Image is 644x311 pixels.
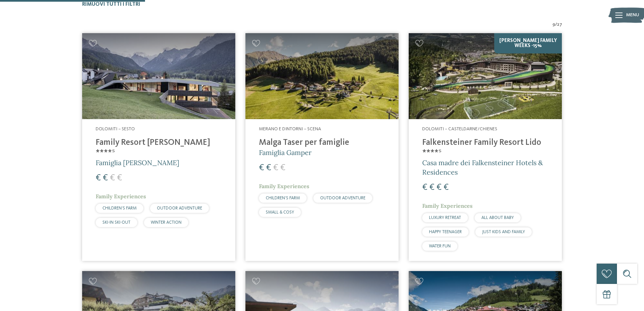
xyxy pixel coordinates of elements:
[429,230,462,234] span: HAPPY TEENAGER
[157,206,202,210] span: OUTDOOR ADVENTURE
[96,127,135,131] span: Dolomiti – Sesto
[82,33,235,119] img: Family Resort Rainer ****ˢ
[444,183,449,192] span: €
[320,196,365,200] span: OUTDOOR ADVENTURE
[103,174,108,182] span: €
[151,220,182,225] span: WINTER ACTION
[82,33,235,261] a: Cercate un hotel per famiglie? Qui troverete solo i migliori! Dolomiti – Sesto Family Resort [PER...
[117,174,122,182] span: €
[245,33,399,119] img: Cercate un hotel per famiglie? Qui troverete solo i migliori!
[259,148,312,157] span: Famiglia Gamper
[102,220,130,225] span: SKI-IN SKI-OUT
[96,174,101,182] span: €
[557,21,562,28] span: 27
[273,163,278,172] span: €
[259,127,321,131] span: Merano e dintorni – Scena
[422,202,473,209] span: Family Experiences
[96,138,222,158] h4: Family Resort [PERSON_NAME] ****ˢ
[259,183,309,190] span: Family Experiences
[429,244,451,248] span: WATER FUN
[436,183,442,192] span: €
[481,216,514,220] span: ALL ABOUT BABY
[429,216,461,220] span: LUXURY RETREAT
[422,127,497,131] span: Dolomiti – Casteldarne/Chienes
[96,193,146,200] span: Family Experiences
[555,21,557,28] span: /
[245,33,399,261] a: Cercate un hotel per famiglie? Qui troverete solo i migliori! Merano e dintorni – Scena Malga Tas...
[102,206,137,210] span: CHILDREN’S FARM
[422,183,427,192] span: €
[552,21,555,28] span: 9
[482,230,525,234] span: JUST KIDS AND FAMILY
[409,33,562,119] img: Cercate un hotel per famiglie? Qui troverete solo i migliori!
[259,138,385,148] h4: Malga Taser per famiglie
[96,158,179,167] span: Famiglia [PERSON_NAME]
[266,196,300,200] span: CHILDREN’S FARM
[259,163,264,172] span: €
[280,163,285,172] span: €
[422,158,543,176] span: Casa madre dei Falkensteiner Hotels & Residences
[429,183,434,192] span: €
[422,138,548,158] h4: Falkensteiner Family Resort Lido ****ˢ
[266,163,271,172] span: €
[266,210,294,215] span: SMALL & COSY
[409,33,562,261] a: Cercate un hotel per famiglie? Qui troverete solo i migliori! [PERSON_NAME] Family Weeks -15% Dol...
[110,174,115,182] span: €
[82,2,140,7] span: Rimuovi tutti i filtri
